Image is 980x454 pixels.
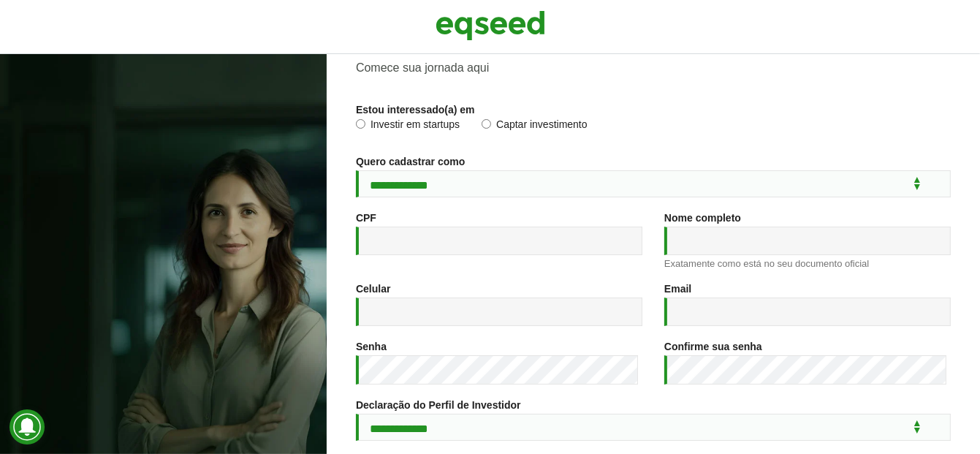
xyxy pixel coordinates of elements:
label: Email [664,284,691,294]
label: Investir em startups [356,119,460,134]
label: Confirme sua senha [664,341,762,352]
label: Quero cadastrar como [356,156,465,167]
p: Comece sua jornada aqui [356,61,951,75]
img: EqSeed Logo [436,7,545,44]
label: Estou interessado(a) em [356,105,475,115]
label: Senha [356,341,387,352]
input: Captar investimento [482,119,491,129]
div: Exatamente como está no seu documento oficial [664,259,951,268]
label: Celular [356,284,390,294]
label: Declaração do Perfil de Investidor [356,400,521,410]
label: CPF [356,213,376,223]
label: Captar investimento [482,119,588,134]
input: Investir em startups [356,119,365,129]
label: Nome completo [664,213,741,223]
